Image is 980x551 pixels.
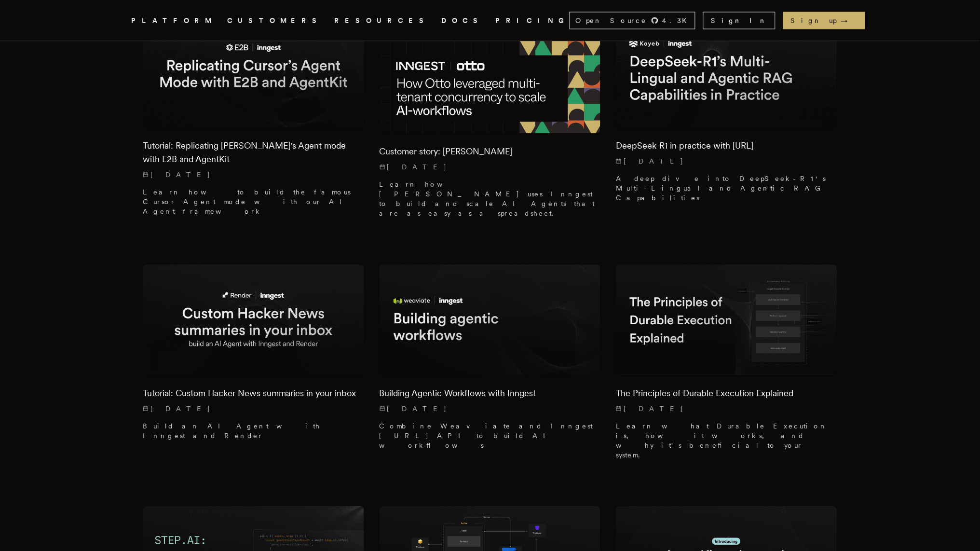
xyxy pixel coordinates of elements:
a: Featured image for DeepSeek-R1 in practice with step.ai blog postDeepSeek-R1 in practice with [UR... [616,17,837,210]
img: Featured image for Customer story: Otto blog post [380,17,601,133]
p: A deep dive into DeepSeek-R1's Multi-Lingual and Agentic RAG Capabilities [616,174,837,203]
a: Sign In [703,12,776,29]
a: DOCS [441,14,484,27]
span: Open Source [576,15,647,25]
p: Combine Weaviate and Inngest [URL] API to build AI workflows [380,421,601,450]
button: PLATFORM [131,14,216,27]
a: Featured image for Tutorial: Custom Hacker News summaries in your inbox blog postTutorial: Custom... [143,264,364,448]
h2: Building Agentic Workflows with Inngest [380,386,601,400]
p: [DATE] [616,404,837,413]
p: [DATE] [143,170,364,179]
img: Featured image for The Principles of Durable Execution Explained blog post [616,264,837,375]
p: Learn how to build the famous Cursor Agent mode with our AI Agent framework [143,187,364,216]
p: [DATE] [380,404,601,413]
p: [DATE] [143,404,364,413]
h2: DeepSeek-R1 in practice with [URL] [616,139,837,152]
p: Learn what Durable Execution is, how it works, and why it's beneficial to your system. [616,421,837,460]
h2: Customer story: [PERSON_NAME] [380,145,601,158]
a: Featured image for Customer story: Otto blog postCustomer story: [PERSON_NAME][DATE] Learn how [P... [380,17,601,226]
a: Featured image for Building Agentic Workflows with Inngest blog postBuilding Agentic Workflows wi... [380,264,601,458]
h2: The Principles of Durable Execution Explained [616,386,837,400]
a: Featured image for The Principles of Durable Execution Explained blog postThe Principles of Durab... [616,264,837,468]
p: Build an AI Agent with Inngest and Render [143,421,364,441]
img: Featured image for Building Agentic Workflows with Inngest blog post [380,264,601,375]
span: → [841,15,857,25]
a: Featured image for Tutorial: Replicating Cursor's Agent mode with E2B and AgentKit blog postTutor... [143,17,364,224]
p: [DATE] [616,156,837,166]
p: Learn how [PERSON_NAME] uses Inngest to build and scale AI Agents that are as easy as a spreadsheet. [380,179,601,218]
a: Sign up [783,12,865,29]
img: Featured image for Tutorial: Custom Hacker News summaries in your inbox blog post [143,264,364,375]
h2: Tutorial: Replicating [PERSON_NAME]'s Agent mode with E2B and AgentKit [143,139,364,166]
img: Featured image for DeepSeek-R1 in practice with step.ai blog post [616,17,837,127]
span: 4.3 K [663,15,693,25]
p: [DATE] [380,162,601,172]
button: RESOURCES [334,14,430,27]
a: PRICING [495,14,570,27]
h2: Tutorial: Custom Hacker News summaries in your inbox [143,386,364,400]
a: CUSTOMERS [227,14,323,27]
img: Featured image for Tutorial: Replicating Cursor's Agent mode with E2B and AgentKit blog post [143,17,364,127]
